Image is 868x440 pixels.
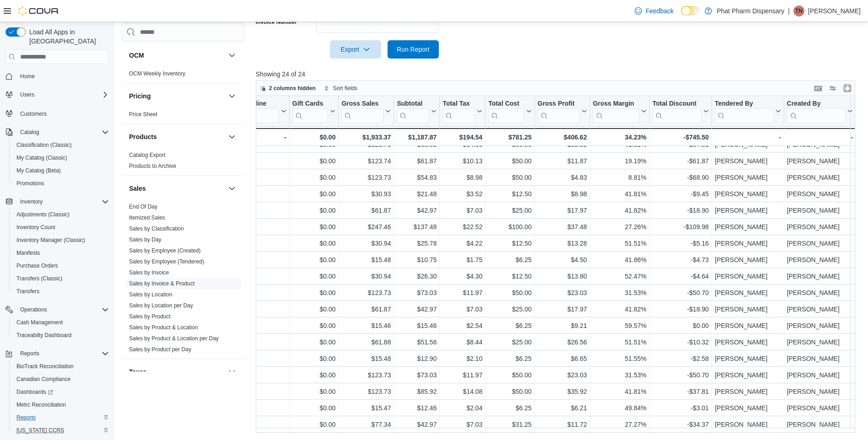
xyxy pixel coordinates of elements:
[646,6,674,16] span: Feedback
[488,132,531,143] div: $781.25
[129,236,162,243] a: Sales by Day
[593,238,647,249] div: 51.51%
[397,221,437,232] div: $137.48
[442,100,482,123] button: Total Tax
[593,205,647,216] div: 41.82%
[538,100,580,108] div: Gross Profit
[442,132,482,143] div: $194.54
[129,247,201,254] a: Sales by Employee (Created)
[397,45,430,54] span: Run Report
[13,235,89,246] a: Inventory Manager (Classic)
[129,70,185,77] a: OCM Weekly Inventory
[787,156,852,166] div: [PERSON_NAME]
[13,165,109,176] span: My Catalog (Beta)
[442,188,482,199] div: $3.52
[129,367,225,376] button: Taxes
[652,156,709,166] div: -$61.87
[681,6,700,16] input: Dark Mode
[16,107,109,119] span: Customers
[129,184,225,193] button: Sales
[247,271,286,282] div: No
[16,89,109,100] span: Users
[129,203,157,210] span: End Of Day
[842,83,853,94] button: Enter fullscreen
[787,188,852,199] div: [PERSON_NAME]
[129,302,193,309] a: Sales by Location per Day
[129,269,169,276] a: Sales by Invoice
[788,5,790,16] p: |
[16,304,51,315] button: Operations
[13,273,109,284] span: Transfers (Classic)
[397,100,437,123] button: Subtotal
[442,221,482,232] div: $22.52
[13,317,66,328] a: Cash Management
[129,91,151,101] h3: Pricing
[787,221,852,232] div: [PERSON_NAME]
[341,100,383,108] div: Gross Sales
[652,100,701,123] div: Total Discount
[341,238,391,249] div: $30.94
[787,254,852,265] div: [PERSON_NAME]
[129,51,225,60] button: OCM
[9,151,113,164] button: My Catalog (Classic)
[16,348,43,359] button: Reports
[292,254,336,265] div: $0.00
[715,156,781,166] div: [PERSON_NAME]
[787,172,852,183] div: [PERSON_NAME]
[16,71,38,82] a: Home
[808,5,861,16] p: [PERSON_NAME]
[129,324,198,331] a: Sales by Product & Location
[13,286,109,297] span: Transfers
[16,388,53,396] span: Dashboards
[330,40,381,59] button: Export
[488,100,524,123] div: Total Cost
[292,172,336,183] div: $0.00
[488,100,531,123] button: Total Cost
[2,195,113,208] button: Inventory
[341,100,391,123] button: Gross Sales
[247,205,286,216] div: No
[226,50,237,61] button: OCM
[129,162,176,170] span: Products to Archive
[226,366,237,377] button: Taxes
[16,89,38,100] button: Users
[715,100,773,108] div: Tendered By
[652,205,709,216] div: -$18.90
[16,319,63,326] span: Cash Management
[16,288,39,295] span: Transfers
[16,401,66,408] span: Metrc Reconciliation
[16,236,85,244] span: Inventory Manager (Classic)
[16,348,109,359] span: Reports
[787,100,845,123] div: Created By
[292,188,336,199] div: $0.00
[13,399,109,410] span: Metrc Reconciliation
[652,100,709,123] button: Total Discount
[16,108,50,119] a: Customers
[129,335,219,342] a: Sales by Product & Location per Day
[16,70,109,82] span: Home
[787,100,845,108] div: Created By
[335,40,376,59] span: Export
[129,91,225,101] button: Pricing
[593,172,647,183] div: 8.81%
[16,249,40,257] span: Manifests
[9,285,113,298] button: Transfers
[129,269,169,276] span: Sales by Invoice
[16,167,61,174] span: My Catalog (Beta)
[226,91,237,102] button: Pricing
[129,184,146,193] h3: Sales
[13,330,75,341] a: Traceabilty Dashboard
[787,205,852,216] div: [PERSON_NAME]
[9,360,113,373] button: BioTrack Reconciliation
[16,196,46,207] button: Inventory
[341,188,391,199] div: $30.93
[2,303,113,316] button: Operations
[538,100,580,123] div: Gross Profit
[292,156,336,166] div: $0.00
[9,411,113,424] button: Reports
[122,150,245,175] div: Products
[9,139,113,151] button: Classification (Classic)
[442,205,482,216] div: $7.03
[16,127,109,138] span: Catalog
